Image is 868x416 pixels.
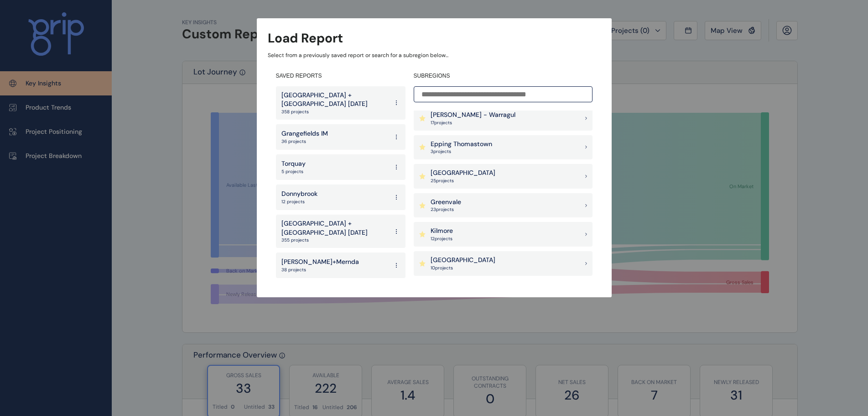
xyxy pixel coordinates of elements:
[281,159,306,169] p: Torquay
[276,72,405,80] h4: SAVED REPORTS
[431,265,495,271] p: 10 project s
[431,169,495,178] p: [GEOGRAPHIC_DATA]
[281,199,317,205] p: 12 projects
[431,120,515,126] p: 17 project s
[281,219,388,237] p: [GEOGRAPHIC_DATA] + [GEOGRAPHIC_DATA] [DATE]
[268,52,601,59] p: Select from a previously saved report or search for a subregion below...
[281,237,388,243] p: 355 projects
[281,129,328,138] p: Grangefields IM
[414,72,593,80] h4: SUBREGIONS
[281,169,306,175] p: 5 projects
[431,198,461,207] p: Greenvale
[431,236,453,242] p: 12 project s
[281,267,359,273] p: 38 projects
[431,111,515,120] p: [PERSON_NAME] - Warragul
[281,138,328,145] p: 36 projects
[281,258,359,267] p: [PERSON_NAME]+Mernda
[281,109,388,115] p: 358 projects
[281,190,317,199] p: Donnybrook
[431,148,492,155] p: 3 project s
[431,256,495,265] p: [GEOGRAPHIC_DATA]
[268,29,343,47] h3: Load Report
[431,226,453,236] p: Kilmore
[431,206,461,213] p: 23 project s
[431,140,492,149] p: Epping Thomastown
[431,178,495,184] p: 25 project s
[281,91,388,109] p: [GEOGRAPHIC_DATA] + [GEOGRAPHIC_DATA] [DATE]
